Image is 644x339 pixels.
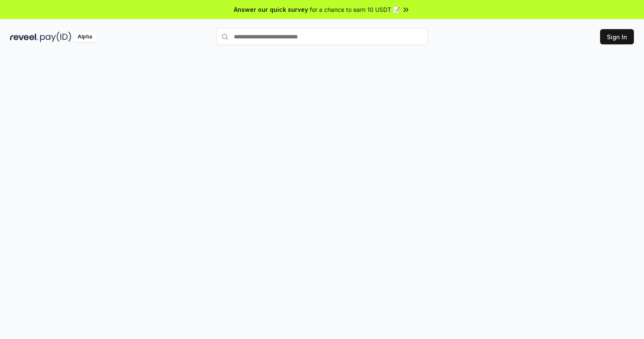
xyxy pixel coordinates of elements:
button: Sign In [600,29,634,44]
img: reveel_dark [10,32,38,42]
img: pay_id [40,32,71,42]
span: for a chance to earn 10 USDT 📝 [310,5,400,14]
div: Alpha [73,32,97,42]
span: Answer our quick survey [234,5,308,14]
